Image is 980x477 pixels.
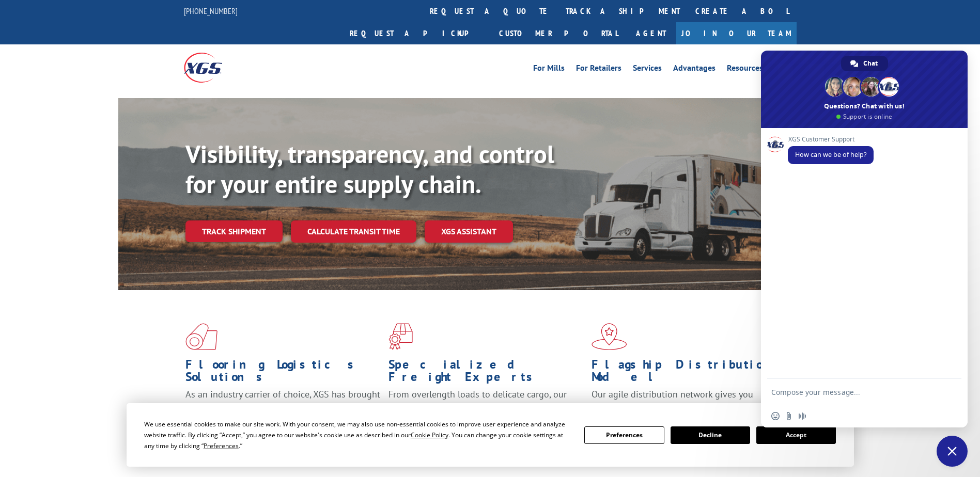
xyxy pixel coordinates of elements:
a: For Mills [533,64,565,75]
span: How can we be of help? [795,150,866,159]
a: Customer Portal [491,22,626,44]
a: Advantages [673,64,715,75]
b: Visibility, transparency, and control for your entire supply chain. [185,138,554,200]
a: Services [633,64,662,75]
span: XGS Customer Support [788,136,874,143]
button: Accept [756,426,836,444]
img: xgs-icon-flagship-distribution-model-red [592,323,627,350]
div: Chat [841,56,888,71]
img: xgs-icon-total-supply-chain-intelligence-red [185,323,217,350]
span: Audio message [798,412,806,420]
h1: Flagship Distribution Model [592,358,787,388]
a: Request a pickup [342,22,491,44]
button: Preferences [584,426,664,444]
span: Send a file [785,412,793,420]
span: Cookie Policy [411,431,448,439]
a: Track shipment [185,220,283,242]
a: XGS ASSISTANT [425,220,513,243]
span: Insert an emoji [771,412,780,420]
div: Close chat [937,436,968,467]
span: As an industry carrier of choice, XGS has brought innovation and dedication to flooring logistics... [185,388,380,425]
a: [PHONE_NUMBER] [184,6,238,16]
button: Decline [671,426,750,444]
img: xgs-icon-focused-on-flooring-red [388,323,413,350]
a: Join Our Team [676,22,797,44]
span: Our agile distribution network gives you nationwide inventory management on demand. [592,388,782,412]
p: From overlength loads to delicate cargo, our experienced staff knows the best way to move your fr... [388,388,584,434]
span: Preferences [204,441,239,450]
a: For Retailers [576,64,621,75]
div: We use essential cookies to make our site work. With your consent, we may also use non-essential ... [144,419,572,451]
div: Cookie Consent Prompt [127,403,854,467]
h1: Flooring Logistics Solutions [185,358,381,388]
h1: Specialized Freight Experts [388,358,584,388]
a: Agent [626,22,676,44]
textarea: Compose your message... [771,388,935,397]
a: Resources [727,64,763,75]
span: Chat [863,56,878,71]
a: Calculate transit time [291,220,416,243]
